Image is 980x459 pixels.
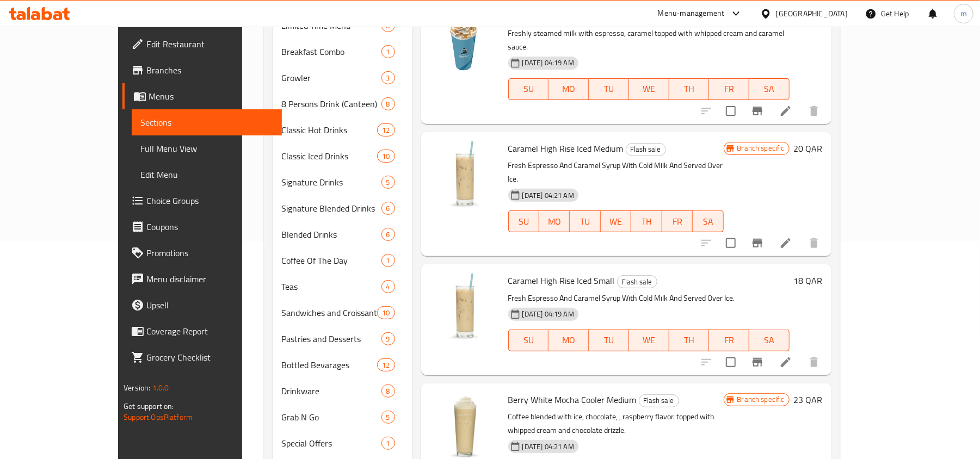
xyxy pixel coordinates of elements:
button: FR [709,78,749,100]
span: SA [754,332,785,348]
span: TH [636,214,657,230]
div: Growler3 [273,65,412,91]
span: 8 [382,386,395,396]
div: Blended Drinks6 [273,221,412,247]
button: TH [669,330,710,351]
button: MO [548,330,589,351]
span: FR [713,81,745,97]
span: TU [574,214,596,230]
a: Edit menu item [779,237,792,250]
div: Grab N Go [281,411,381,424]
button: Branch-specific-item [744,230,771,256]
a: Grocery Checklist [122,344,282,370]
span: Grocery Checklist [146,351,273,364]
span: WE [633,81,665,97]
span: Coffee Of The Day [281,254,381,267]
span: SA [697,214,719,230]
button: delete [801,349,827,375]
span: Flash sale [639,394,679,407]
button: TU [570,210,600,232]
div: items [377,123,395,137]
span: MO [553,81,584,97]
div: items [381,332,395,345]
div: items [381,176,395,189]
button: Branch-specific-item [744,349,771,375]
span: Sections [140,116,273,129]
span: 6 [382,203,395,214]
button: SA [749,330,790,351]
span: Menu disclaimer [146,272,273,286]
div: Special Offers1 [273,430,412,456]
button: FR [709,330,749,351]
span: Special Offers [281,437,381,450]
span: TH [674,332,705,348]
div: Drinkware8 [273,378,412,404]
button: Branch-specific-item [744,98,771,124]
p: Fresh Espresso And Caramel Syrup With Cold Milk And Served Over Ice. [508,291,790,305]
button: MO [539,210,570,232]
span: SU [513,332,545,348]
span: Growler [281,71,381,84]
button: delete [801,230,827,256]
span: Menus [149,90,273,103]
span: Classic Hot Drinks [281,123,377,137]
div: items [381,437,395,450]
div: Sandwiches and Croissant10 [273,300,412,326]
a: Coverage Report [122,318,282,344]
span: Sandwiches and Croissant [281,306,377,319]
a: Edit menu item [779,104,792,117]
div: items [381,202,395,215]
span: Flash sale [618,276,657,288]
span: 8 [382,99,395,109]
button: MO [548,78,589,100]
span: Choice Groups [146,194,273,207]
span: Classic Iced Drinks [281,150,377,163]
button: TH [631,210,662,232]
span: Select to update [719,351,742,374]
a: Edit Menu [132,162,282,188]
a: Upsell [122,292,282,318]
h6: 23 QAR [794,392,823,407]
button: TU [589,78,629,100]
span: 5 [382,412,395,423]
h6: 18 QAR [794,273,823,288]
div: Signature Drinks5 [273,169,412,195]
div: Flash sale [617,275,657,288]
button: TH [669,78,710,100]
span: WE [633,332,665,348]
div: Coffee Of The Day1 [273,247,412,274]
span: 10 [378,308,394,318]
button: SU [508,330,549,351]
span: TU [593,81,625,97]
span: WE [605,214,627,230]
div: Pastries and Desserts9 [273,326,412,352]
span: Select to update [719,232,742,255]
img: Caramel High Rise Iced Medium [430,141,500,210]
div: items [381,280,395,293]
div: Drinkware [281,384,381,398]
span: 3 [382,73,395,83]
p: Coffee blended with ice, chocolate, , raspberry flavor. topped with whipped cream and chocolate d... [508,410,724,437]
span: [DATE] 04:19 AM [518,309,578,319]
a: Promotions [122,240,282,266]
span: 12 [378,360,394,370]
div: Menu-management [658,7,725,20]
span: Select to update [719,100,742,122]
div: Signature Blended Drinks6 [273,195,412,221]
span: 1 [382,256,395,266]
span: Signature Drinks [281,176,381,189]
button: SA [693,210,723,232]
div: Teas4 [273,274,412,300]
div: items [377,358,395,371]
span: 5 [382,177,395,188]
div: Classic Hot Drinks12 [273,117,412,143]
span: Bottled Bevarages [281,358,377,371]
div: items [381,228,395,241]
button: WE [629,78,669,100]
img: Caramel Hi Rise Hot Small [430,8,500,78]
span: 9 [382,334,395,344]
button: FR [662,210,693,232]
